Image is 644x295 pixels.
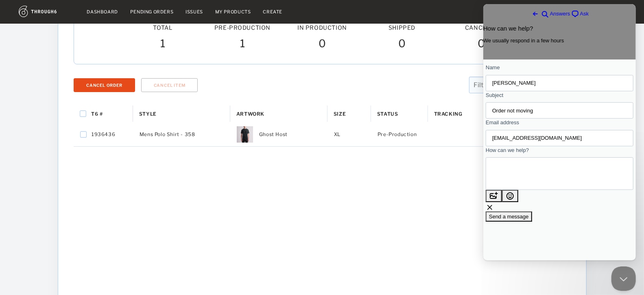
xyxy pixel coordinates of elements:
a: My Products [215,9,251,15]
span: Ghost Host [259,129,287,140]
span: 0 [478,37,485,52]
span: Size [333,111,345,117]
iframe: Help Scout Beacon - Close [611,266,636,291]
span: 1936436 [92,129,115,140]
span: Artwork [236,111,264,117]
button: Cancel Item [141,78,198,92]
a: Create [263,9,283,15]
span: T6 # [91,111,103,117]
div: Cancel Order [86,83,122,88]
img: 19472_Thumb_c11b1926baca423ebd10776eaaacdb6b-9472-.png [236,126,253,143]
span: Canceled [465,24,498,31]
span: 1 [160,37,165,52]
span: Style [139,111,156,117]
span: Cancel Item [153,83,185,88]
img: logo.1c10ca64.svg [19,6,75,17]
span: Tracking [434,111,462,117]
span: Shipped [388,24,415,31]
div: Press SPACE to select this row. [74,122,564,147]
button: Cancel Order [74,78,135,92]
span: 0 [398,37,406,52]
div: XL [327,122,371,146]
a: Issues [186,9,203,15]
span: Pre-Production [214,24,270,31]
a: Pending Orders [130,9,173,15]
input: Filter [469,77,570,93]
span: 1 [240,37,245,52]
a: Dashboard [87,9,118,15]
span: Status [377,111,398,117]
span: Total [153,24,172,31]
iframe: Help Scout Beacon - Live Chat, Contact Form, and Knowledge Base [483,4,636,260]
span: Mens Polo Shirt - 358 [139,129,195,140]
span: Pre-Production [377,129,416,140]
span: In Production [297,24,347,31]
span: 0 [318,37,326,52]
